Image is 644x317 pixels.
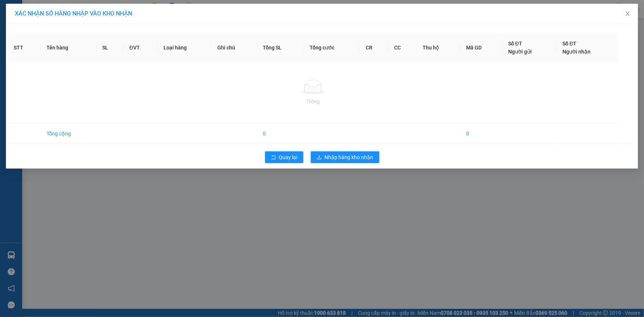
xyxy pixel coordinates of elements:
[8,34,41,62] th: STT
[123,34,157,62] th: ĐVT
[265,151,303,163] button: rollbackQuay lại
[41,34,96,62] th: Tên hàng
[317,155,322,161] span: download
[96,34,124,62] th: SL
[563,49,591,55] span: Người nhận
[625,11,631,17] span: close
[563,41,577,46] span: Số ĐT
[325,153,373,161] span: Nhập hàng kho nhận
[15,10,132,17] span: XÁC NHẬN SỐ HÀNG NHẬP VÀO KHO NHẬN
[257,34,304,62] th: Tổng SL
[211,34,257,62] th: Ghi chú
[257,124,304,144] td: 0
[508,49,532,55] span: Người gửi
[508,41,522,46] span: Số ĐT
[388,34,417,62] th: CC
[158,34,211,62] th: Loại hàng
[617,4,638,24] button: Close
[460,34,502,62] th: Mã GD
[14,97,612,106] div: Trống
[304,34,360,62] th: Tổng cước
[271,155,276,161] span: rollback
[360,34,388,62] th: CR
[460,124,502,144] td: 0
[41,124,96,144] td: Tổng cộng
[311,151,379,163] button: downloadNhập hàng kho nhận
[417,34,460,62] th: Thu hộ
[279,153,297,161] span: Quay lại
